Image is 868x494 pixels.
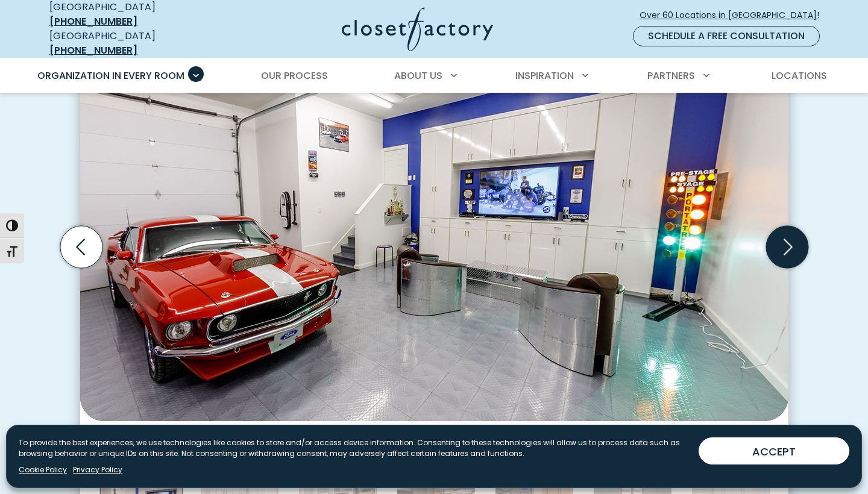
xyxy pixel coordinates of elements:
[772,69,827,83] span: Locations
[37,69,184,83] span: Organization in Every Room
[640,9,829,22] span: Over 60 Locations in [GEOGRAPHIC_DATA]!
[647,69,695,83] span: Partners
[633,26,820,46] a: Schedule a Free Consultation
[49,29,224,58] div: [GEOGRAPHIC_DATA]
[29,59,839,93] nav: Primary Menu
[55,221,107,273] button: Previous slide
[699,437,849,464] button: ACCEPT
[80,51,788,421] img: High-gloss white garage storage cabinetry with integrated TV mount.
[49,14,137,28] a: [PHONE_NUMBER]
[80,421,788,443] figcaption: High-gloss white garage storage cabinetry with integrated TV mount to create a sleek man cave.
[761,221,813,273] button: Next slide
[342,7,493,51] img: Closet Factory Logo
[19,464,67,475] a: Cookie Policy
[394,69,442,83] span: About Us
[19,437,689,459] p: To provide the best experiences, we use technologies like cookies to store and/or access device i...
[49,43,137,57] a: [PHONE_NUMBER]
[639,5,829,26] a: Over 60 Locations in [GEOGRAPHIC_DATA]!
[73,464,122,475] a: Privacy Policy
[515,69,574,83] span: Inspiration
[261,69,328,83] span: Our Process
